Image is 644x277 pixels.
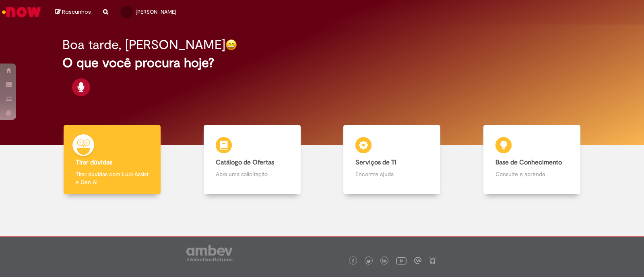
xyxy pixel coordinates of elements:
p: Encontre ajuda [355,170,428,178]
a: Serviços de TI Encontre ajuda [322,125,462,195]
img: ServiceNow [1,4,42,20]
img: logo_footer_youtube.png [396,255,407,266]
a: Catálogo de Ofertas Abra uma solicitação [182,125,322,195]
p: Abra uma solicitação [216,170,289,178]
img: logo_footer_ambev_rotulo_gray.png [186,245,233,261]
span: Rascunhos [62,8,91,16]
a: Base de Conhecimento Consulte e aprenda [462,125,602,195]
b: Base de Conhecimento [495,158,562,166]
p: Tirar dúvidas com Lupi Assist e Gen Ai [76,170,149,186]
h2: Boa tarde, [PERSON_NAME] [62,38,225,52]
b: Catálogo de Ofertas [216,158,274,166]
a: Tirar dúvidas Tirar dúvidas com Lupi Assist e Gen Ai [42,125,182,195]
img: logo_footer_twitter.png [367,259,371,263]
b: Tirar dúvidas [76,158,112,166]
b: Serviços de TI [355,158,396,166]
p: Consulte e aprenda [495,170,568,178]
img: logo_footer_naosei.png [429,257,436,264]
a: Rascunhos [55,8,91,16]
span: [PERSON_NAME] [136,8,176,15]
img: logo_footer_facebook.png [351,259,355,263]
img: logo_footer_workplace.png [414,257,421,264]
img: logo_footer_linkedin.png [382,259,386,264]
h2: O que você procura hoje? [62,56,582,70]
img: happy-face.png [225,39,237,51]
